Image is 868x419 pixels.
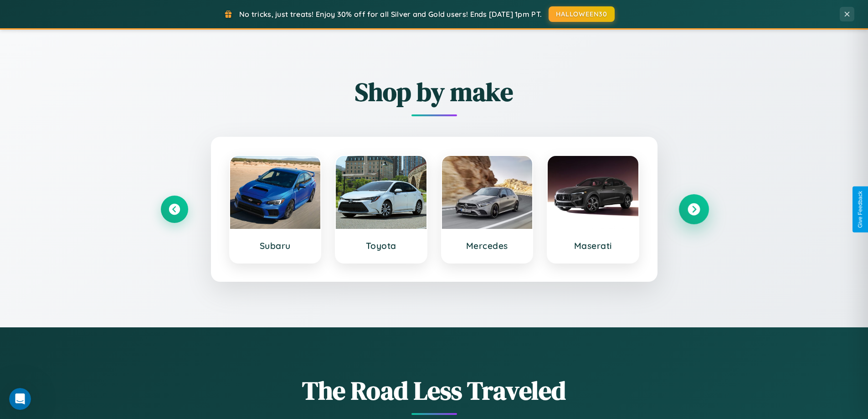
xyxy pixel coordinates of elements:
h3: Toyota [345,240,417,251]
h3: Subaru [239,240,312,251]
h1: The Road Less Traveled [161,373,708,408]
h2: Shop by make [161,74,708,109]
iframe: Intercom live chat [9,388,31,410]
h3: Mercedes [451,240,524,251]
div: Give Feedback [857,191,863,228]
span: No tricks, just treats! Enjoy 30% off for all Silver and Gold users! Ends [DATE] 1pm PT. [239,10,542,19]
button: HALLOWEEN30 [549,6,615,22]
h3: Maserati [557,240,629,251]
